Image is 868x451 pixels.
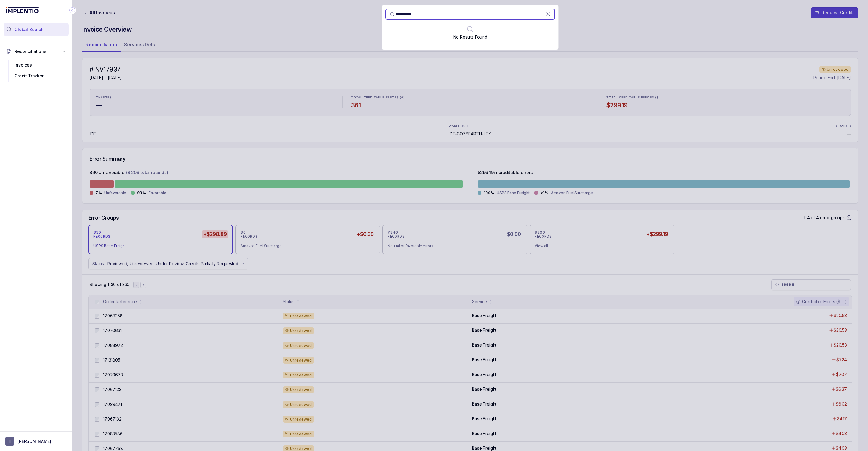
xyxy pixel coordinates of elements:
span: Global Search [14,26,44,33]
button: User initials[PERSON_NAME] [5,437,67,446]
span: Reconciliations [14,48,46,54]
p: No Results Found [453,34,487,40]
button: Reconciliations [4,45,69,58]
div: Credit Tracker [8,70,64,81]
span: User initials [5,437,14,446]
div: Collapse Icon [69,7,76,14]
p: [PERSON_NAME] [17,438,51,444]
div: Invoices [8,60,64,70]
div: Reconciliations [4,58,69,83]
